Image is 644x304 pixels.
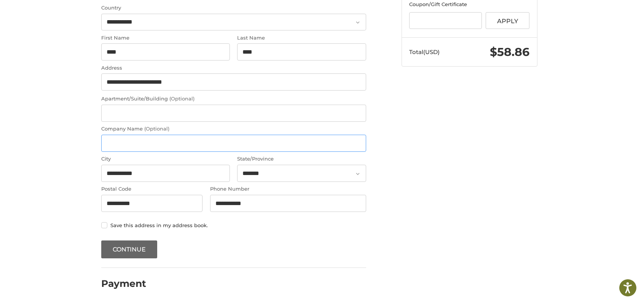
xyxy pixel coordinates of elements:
[11,11,86,18] p: We're away right now. Please check back later!
[409,48,440,56] span: Total (USD)
[169,95,194,102] small: (Optional)
[210,185,366,193] label: Phone Number
[88,10,97,19] button: Open LiveChat chat widget
[490,45,529,59] span: $58.86
[101,125,366,133] label: Company Name
[101,64,366,72] label: Address
[101,34,230,42] label: First Name
[101,240,158,258] button: Continue
[101,278,146,290] h2: Payment
[101,185,203,193] label: Postal Code
[101,4,366,12] label: Country
[237,34,366,42] label: Last Name
[101,95,366,103] label: Apartment/Suite/Building
[486,12,530,29] button: Apply
[101,222,366,228] label: Save this address in my address book.
[409,12,482,29] input: Gift Certificate or Coupon Code
[144,126,169,132] small: (Optional)
[409,1,529,8] div: Coupon/Gift Certificate
[101,155,230,163] label: City
[237,155,366,163] label: State/Province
